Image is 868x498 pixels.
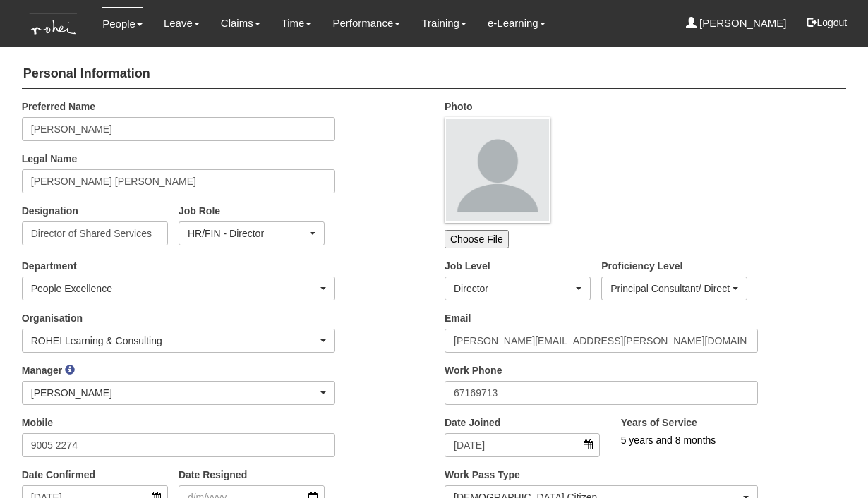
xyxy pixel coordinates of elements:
label: Date Joined [445,415,500,430]
div: [PERSON_NAME] [31,386,318,400]
label: Work Pass Type [445,468,520,482]
a: Training [421,7,466,40]
label: Years of Service [621,415,697,430]
div: HR/FIN - Director [188,226,307,241]
button: Logout [797,6,857,40]
div: Director [454,281,573,296]
input: Choose File [445,230,509,248]
a: People [102,7,143,40]
button: ROHEI Learning & Consulting [22,329,335,353]
h4: Personal Information [22,60,847,89]
div: 5 years and 8 months [621,433,812,447]
div: Principal Consultant/ Directors [610,281,730,296]
iframe: chat widget [809,442,854,484]
label: Designation [22,204,78,218]
a: Time [282,7,312,40]
button: HR/FIN - Director [179,221,325,245]
label: Work Phone [445,363,502,377]
a: e-Learning [488,7,545,40]
div: People Excellence [31,281,318,296]
label: Mobile [22,415,53,430]
button: Principal Consultant/ Directors [601,277,747,300]
label: Date Confirmed [22,468,95,482]
a: Performance [332,7,400,40]
button: Director [445,277,591,300]
div: ROHEI Learning & Consulting [31,334,318,348]
img: profile.png [445,117,550,223]
label: Email [445,311,471,325]
label: Date Resigned [179,468,247,482]
label: Manager [22,363,63,377]
a: Leave [164,7,200,40]
label: Organisation [22,311,83,325]
a: [PERSON_NAME] [686,7,787,40]
label: Proficiency Level [601,259,682,273]
label: Photo [445,99,473,114]
label: Department [22,259,77,273]
input: d/m/yyyy [445,433,600,457]
label: Job Role [179,204,220,218]
a: Claims [221,7,260,40]
label: Preferred Name [22,99,95,114]
button: [PERSON_NAME] [22,381,335,405]
label: Job Level [445,259,490,273]
button: People Excellence [22,277,335,300]
label: Legal Name [22,152,78,166]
